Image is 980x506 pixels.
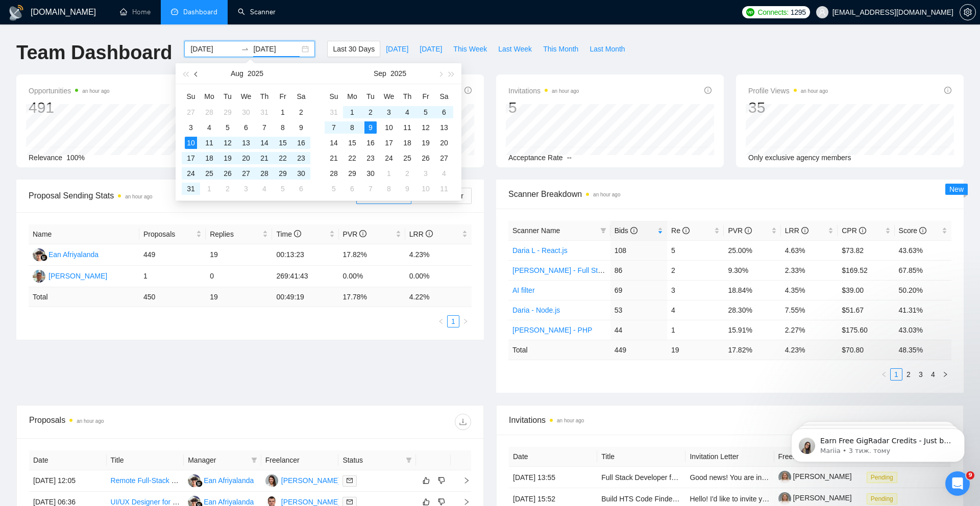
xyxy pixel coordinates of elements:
[420,121,432,134] div: 12
[778,494,852,502] a: [PERSON_NAME]
[188,474,201,487] img: EA
[438,498,445,506] span: dislike
[40,254,47,261] img: gigradar-bm.png
[361,166,380,181] td: 2025-09-30
[438,152,450,164] div: 27
[325,181,343,196] td: 2025-10-05
[240,137,252,149] div: 13
[23,31,39,47] img: Profile image for Mariia
[295,152,307,164] div: 23
[915,368,927,381] li: 3
[48,270,107,282] div: [PERSON_NAME]
[455,414,471,430] button: download
[401,106,413,118] div: 4
[401,152,413,164] div: 25
[438,121,450,134] div: 13
[819,9,826,16] span: user
[182,150,200,166] td: 2025-08-17
[600,227,606,234] span: filter
[512,266,644,274] a: [PERSON_NAME] - Full Stack Developer
[255,88,274,105] th: Th
[258,152,271,164] div: 21
[253,43,300,55] input: End date
[881,371,887,377] span: left
[258,167,271,180] div: 28
[255,150,274,166] td: 2025-08-21
[274,88,292,105] th: Fr
[903,369,914,380] a: 2
[543,43,578,55] span: This Month
[960,4,976,20] button: setting
[265,497,340,505] a: AT[PERSON_NAME]
[420,137,432,149] div: 19
[292,135,310,150] td: 2025-08-16
[915,369,926,380] a: 3
[380,166,398,181] td: 2025-10-01
[404,452,414,468] span: filter
[328,152,340,164] div: 21
[200,150,218,166] td: 2025-08-18
[346,137,358,149] div: 15
[435,120,453,135] td: 2025-09-13
[438,476,445,485] span: dislike
[791,7,806,18] span: 1295
[292,181,310,196] td: 2025-09-06
[274,166,292,181] td: 2025-08-29
[195,480,203,487] img: gigradar-bm.png
[423,476,430,485] span: like
[325,88,343,105] th: Su
[435,474,448,487] button: dislike
[204,475,254,486] div: Ean Afriyalanda
[29,98,110,117] div: 491
[960,8,975,16] span: setting
[241,45,249,53] span: to
[237,181,255,196] td: 2025-09-03
[183,8,217,16] span: Dashboard
[255,181,274,196] td: 2025-09-04
[383,152,395,164] div: 24
[398,166,416,181] td: 2025-10-02
[240,167,252,180] div: 27
[120,8,151,16] a: homeHome
[438,137,450,149] div: 20
[218,166,237,181] td: 2025-08-26
[945,471,970,496] iframe: Intercom live chat
[447,315,459,327] li: 1
[361,181,380,196] td: 2025-10-07
[401,137,413,149] div: 18
[185,106,197,118] div: 27
[255,120,274,135] td: 2025-08-07
[361,120,380,135] td: 2025-09-09
[438,318,444,324] span: left
[200,120,218,135] td: 2025-08-04
[890,368,902,381] li: 1
[537,41,584,57] button: This Month
[455,418,471,426] span: download
[343,150,361,166] td: 2025-09-22
[139,224,206,244] th: Proposals
[185,137,197,149] div: 10
[295,106,307,118] div: 2
[203,183,215,195] div: 1
[325,166,343,181] td: 2025-09-28
[590,43,625,55] span: Last Month
[508,98,579,117] div: 5
[222,106,234,118] div: 29
[33,270,45,283] img: OT
[383,137,395,149] div: 17
[325,150,343,166] td: 2025-09-21
[240,106,252,118] div: 30
[960,8,976,16] a: setting
[435,105,453,120] td: 2025-09-06
[757,7,788,18] span: Connects:
[398,120,416,135] td: 2025-09-11
[203,167,215,180] div: 25
[361,150,380,166] td: 2025-09-23
[401,121,413,134] div: 11
[44,39,176,48] p: Message from Mariia, sent 3 тиж. тому
[206,224,272,244] th: Replies
[240,121,252,134] div: 6
[241,45,249,53] span: swap-right
[942,371,948,377] span: right
[255,166,274,181] td: 2025-08-28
